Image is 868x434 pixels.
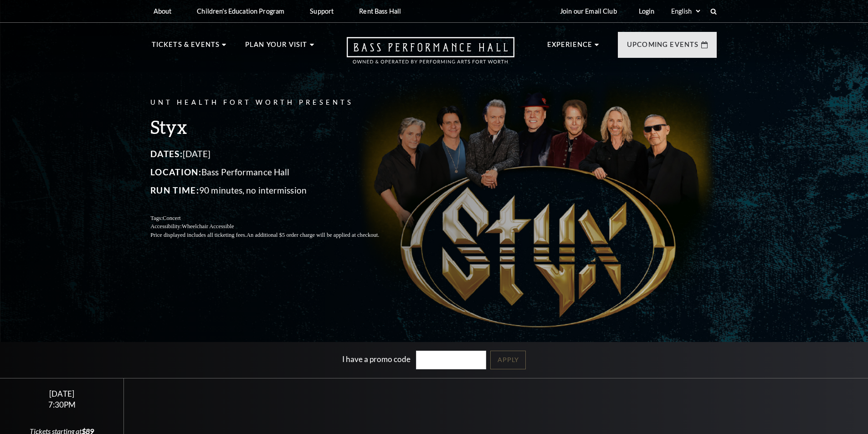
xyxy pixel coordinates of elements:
p: Bass Performance Hall [152,165,402,179]
p: Tickets & Events [152,39,220,56]
div: [DATE] [11,389,113,398]
div: 7:30PM [11,401,113,408]
p: Rent Bass Hall [359,7,401,15]
label: I have a promo code [342,354,411,363]
p: About [154,7,172,15]
p: Price displayed includes all ticketing fees. [152,231,402,240]
span: Run Time: [152,185,200,195]
p: Experience [547,39,593,56]
p: Children's Education Program [197,7,284,15]
p: 90 minutes, no intermission [152,183,402,198]
span: An additional $5 order charge will be applied at checkout. [247,232,380,238]
p: UNT Health Fort Worth Presents [152,97,402,108]
select: Select: [669,7,702,15]
p: Plan Your Visit [245,39,308,56]
span: Location: [152,167,203,177]
h3: Styx [152,115,402,138]
p: Accessibility: [152,222,402,231]
p: [DATE] [152,147,402,161]
p: Upcoming Events [627,39,699,56]
span: Wheelchair Accessible [183,223,235,230]
p: Tags: [152,214,402,223]
p: Support [310,7,334,15]
span: Concert [164,215,182,221]
span: Dates: [152,148,184,159]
